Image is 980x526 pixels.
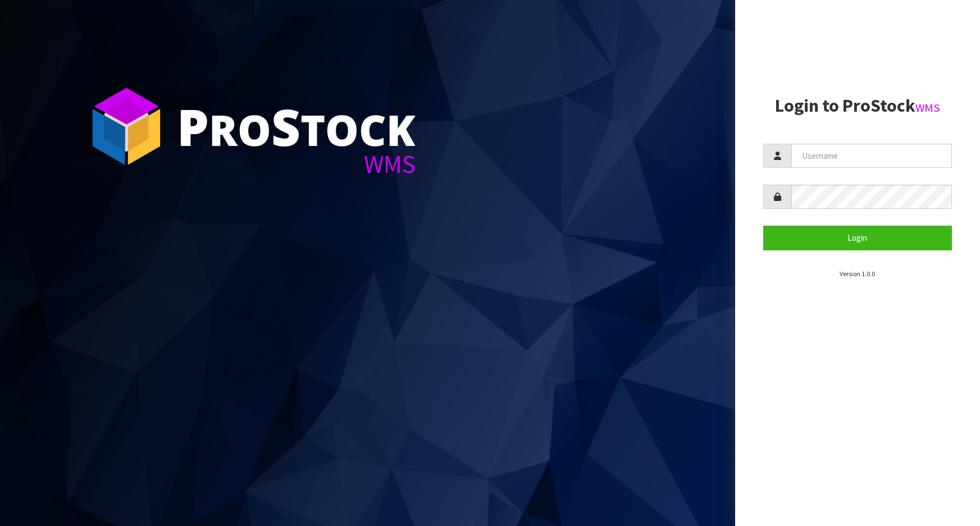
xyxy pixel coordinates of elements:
h2: Login to ProStock [763,96,952,116]
button: Login [763,226,952,250]
small: WMS [915,100,940,115]
small: Version 1.0.0 [840,269,875,278]
div: ro tock [177,101,416,152]
input: Username [791,144,952,168]
img: ProStock Cube [84,84,168,168]
div: WMS [177,152,416,177]
span: P [177,92,209,161]
span: S [271,92,300,161]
